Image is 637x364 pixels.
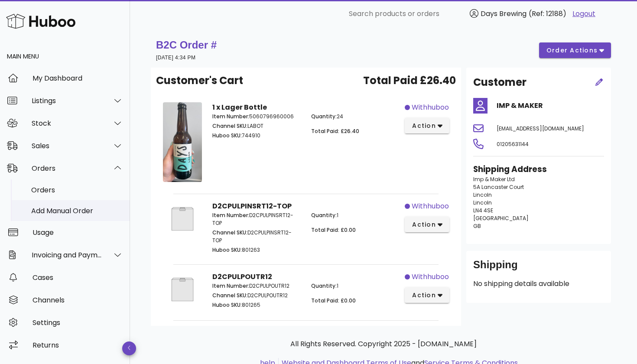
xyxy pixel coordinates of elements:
[473,199,492,206] span: Lincoln
[212,113,249,120] span: Item Number:
[156,73,243,88] span: Customer's Cart
[32,273,123,282] div: Cases
[32,318,123,327] div: Settings
[473,222,481,230] span: GB
[473,279,604,289] p: No shipping details available
[473,207,493,214] span: LN4 4SE
[481,9,526,19] span: Days Brewing
[311,113,400,120] p: 24
[405,217,449,232] button: action
[473,163,604,175] h3: Shipping Address
[212,292,301,299] p: D2CPULPOUTR12
[311,226,356,234] span: Total Paid: £0.00
[311,113,337,120] span: Quantity:
[212,102,267,112] strong: 1 x Lager Bottle
[156,39,217,51] strong: B2C Order #
[311,127,359,135] span: Total Paid: £26.40
[412,102,449,113] span: withhuboo
[212,211,249,219] span: Item Number:
[473,183,524,191] span: 5A Lancaster Court
[212,211,301,227] p: D2CPULPINSRT12-TOP
[497,140,529,148] span: 01205631144
[212,246,301,254] p: 801263
[158,339,609,349] p: All Rights Reserved. Copyright 2025 - [DOMAIN_NAME]
[6,12,75,30] img: Huboo Logo
[212,132,301,140] p: 744910
[212,122,301,130] p: LABOT
[412,201,449,211] span: withhuboo
[473,75,526,90] h2: Customer
[473,258,604,279] div: Shipping
[497,101,604,111] h4: IMP & MAKER
[32,228,123,237] div: Usage
[311,211,400,219] p: 1
[212,229,247,236] span: Channel SKU:
[529,9,566,19] span: (Ref: 12188)
[32,119,102,127] div: Stock
[212,301,242,309] span: Huboo SKU:
[32,97,102,105] div: Listings
[32,341,123,349] div: Returns
[212,272,272,282] strong: D2CPULPOUTR12
[412,272,449,282] span: withhuboo
[32,296,123,304] div: Channels
[311,211,337,219] span: Quantity:
[212,113,301,120] p: 5060796960006
[212,201,292,211] strong: D2CPULPINSRT12-TOP
[31,186,123,194] div: Orders
[311,282,400,290] p: 1
[473,175,515,183] span: Imp & Maker Ltd
[163,102,202,182] img: Product Image
[212,132,242,139] span: Huboo SKU:
[212,122,247,130] span: Channel SKU:
[473,191,492,198] span: Lincoln
[212,292,247,299] span: Channel SKU:
[497,125,584,132] span: [EMAIL_ADDRESS][DOMAIN_NAME]
[212,282,301,290] p: D2CPULPOUTR12
[539,42,611,58] button: order actions
[212,246,242,253] span: Huboo SKU:
[212,229,301,244] p: D2CPULPINSRT12-TOP
[32,142,102,150] div: Sales
[363,73,456,88] span: Total Paid £26.40
[473,214,529,222] span: [GEOGRAPHIC_DATA]
[163,272,202,307] img: Product Image
[412,121,436,130] span: action
[412,220,436,229] span: action
[412,291,436,300] span: action
[405,287,449,303] button: action
[405,118,449,133] button: action
[156,55,195,61] small: [DATE] 4:34 PM
[32,164,102,172] div: Orders
[311,282,337,289] span: Quantity:
[212,282,249,289] span: Item Number:
[212,301,301,309] p: 801265
[311,297,356,304] span: Total Paid: £0.00
[572,9,595,19] a: Logout
[546,46,598,55] span: order actions
[163,201,202,237] img: Product Image
[31,207,123,215] div: Add Manual Order
[32,74,123,82] div: My Dashboard
[32,251,102,259] div: Invoicing and Payments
